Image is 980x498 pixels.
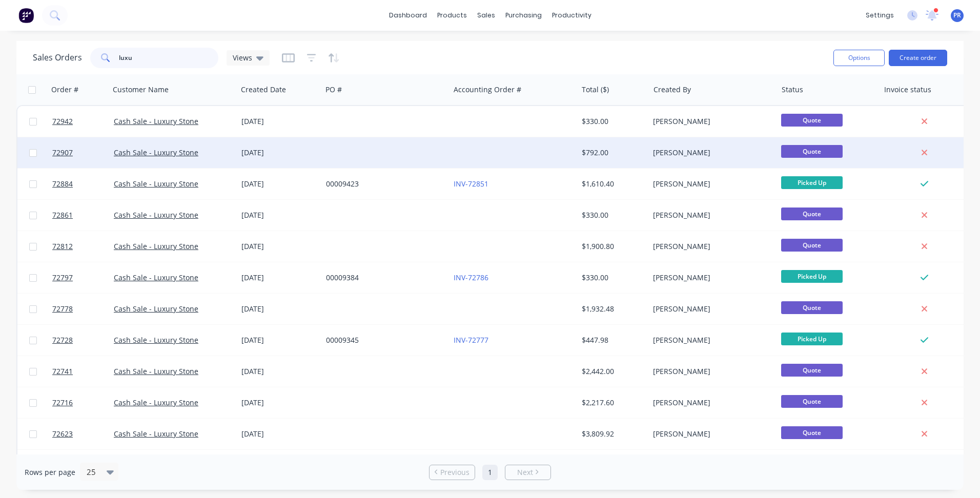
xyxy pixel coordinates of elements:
[833,50,885,66] button: Options
[653,429,767,439] div: [PERSON_NAME]
[654,85,691,95] div: Created By
[454,85,521,95] div: Accounting Order #
[52,106,114,137] a: 72942
[52,231,114,262] a: 72812
[781,395,843,408] span: Quote
[781,145,843,158] span: Quote
[505,467,550,478] a: Next page
[114,273,198,282] a: Cash Sale - Luxury Stone
[33,53,82,63] h1: Sales Orders
[326,179,440,189] div: 00009423
[326,335,440,345] div: 00009345
[241,304,318,314] div: [DATE]
[114,241,198,251] a: Cash Sale - Luxury Stone
[653,398,767,408] div: [PERSON_NAME]
[500,8,547,23] div: purchasing
[582,335,642,345] div: $447.98
[440,467,469,478] span: Previous
[781,208,843,220] span: Quote
[953,11,961,20] span: PR
[52,294,114,324] a: 72778
[52,179,73,189] span: 72884
[781,176,843,189] span: Picked Up
[52,356,114,387] a: 72741
[482,465,498,480] a: Page 1 is your current page
[52,325,114,356] a: 72728
[241,241,318,252] div: [DATE]
[114,179,198,189] a: Cash Sale - Luxury Stone
[52,137,114,168] a: 72907
[51,85,78,95] div: Order #
[241,116,318,127] div: [DATE]
[52,169,114,199] a: 72884
[241,210,318,220] div: [DATE]
[582,398,642,408] div: $2,217.60
[781,239,843,252] span: Quote
[52,200,114,231] a: 72861
[582,116,642,127] div: $330.00
[114,429,198,439] a: Cash Sale - Luxury Stone
[582,210,642,220] div: $330.00
[52,335,73,345] span: 72728
[114,210,198,220] a: Cash Sale - Luxury Stone
[241,366,318,377] div: [DATE]
[454,273,488,282] a: INV-72786
[582,179,642,189] div: $1,610.40
[889,50,947,66] button: Create order
[119,48,219,68] input: Search...
[781,114,843,127] span: Quote
[781,364,843,377] span: Quote
[582,148,642,158] div: $792.00
[114,366,198,376] a: Cash Sale - Luxury Stone
[430,467,475,478] a: Previous page
[653,335,767,345] div: [PERSON_NAME]
[113,85,169,95] div: Customer Name
[472,8,500,23] div: sales
[114,335,198,345] a: Cash Sale - Luxury Stone
[52,116,73,127] span: 72942
[884,85,931,95] div: Invoice status
[582,273,642,283] div: $330.00
[241,179,318,189] div: [DATE]
[425,465,555,480] ul: Pagination
[781,270,843,283] span: Picked Up
[52,398,73,408] span: 72716
[52,210,73,220] span: 72861
[25,467,75,478] span: Rows per page
[653,366,767,377] div: [PERSON_NAME]
[241,398,318,408] div: [DATE]
[52,419,114,449] a: 72623
[781,426,843,439] span: Quote
[432,8,472,23] div: products
[325,85,342,95] div: PO #
[517,467,533,478] span: Next
[18,8,34,23] img: Factory
[582,85,609,95] div: Total ($)
[241,148,318,158] div: [DATE]
[52,387,114,418] a: 72716
[384,8,432,23] a: dashboard
[861,8,899,23] div: settings
[52,450,114,481] a: 72611
[653,210,767,220] div: [PERSON_NAME]
[52,304,73,314] span: 72778
[114,148,198,157] a: Cash Sale - Luxury Stone
[653,148,767,158] div: [PERSON_NAME]
[52,148,73,158] span: 72907
[114,398,198,407] a: Cash Sale - Luxury Stone
[547,8,597,23] div: productivity
[326,273,440,283] div: 00009384
[241,85,286,95] div: Created Date
[582,366,642,377] div: $2,442.00
[52,241,73,252] span: 72812
[114,116,198,126] a: Cash Sale - Luxury Stone
[52,262,114,293] a: 72797
[653,304,767,314] div: [PERSON_NAME]
[241,273,318,283] div: [DATE]
[454,179,488,189] a: INV-72851
[114,304,198,314] a: Cash Sale - Luxury Stone
[582,241,642,252] div: $1,900.80
[582,304,642,314] div: $1,932.48
[582,429,642,439] div: $3,809.92
[52,429,73,439] span: 72623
